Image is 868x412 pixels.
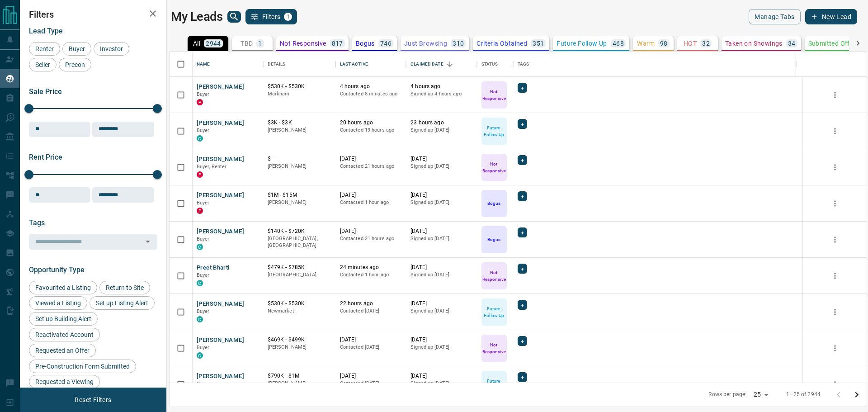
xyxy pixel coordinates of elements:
span: 1 [285,14,291,20]
div: + [518,300,527,310]
p: Contacted 19 hours ago [340,127,402,134]
span: Set up Listing Alert [93,299,151,307]
span: + [521,300,524,309]
button: more [828,269,842,283]
p: Signed up 4 hours ago [410,90,472,98]
p: Future Follow Up [482,305,506,319]
div: Claimed Date [406,52,477,77]
p: Signed up [DATE] [410,271,472,279]
div: + [518,83,527,93]
p: Rows per page: [708,391,746,398]
button: Filters1 [245,9,297,24]
p: [DATE] [340,372,402,380]
h2: Filters [29,9,157,20]
div: condos.ca [197,316,203,322]
p: [GEOGRAPHIC_DATA] [268,271,331,279]
button: Reset Filters [69,392,117,407]
div: Status [481,52,498,77]
p: Markham [268,90,331,98]
p: Newmarket [268,308,331,315]
div: + [518,191,527,201]
p: Future Follow Up [482,378,506,391]
p: [PERSON_NAME] [268,344,331,351]
p: [DATE] [340,191,402,199]
span: Set up Building Alert [32,315,94,322]
p: [DATE] [410,191,472,199]
div: Investor [94,42,129,56]
span: Buyer [197,345,210,350]
button: more [828,161,842,174]
p: [PERSON_NAME] [268,199,331,206]
span: Pre-Construction Form Submitted [32,363,133,370]
span: Buyer [197,381,210,387]
span: + [521,192,524,201]
div: condos.ca [197,352,203,359]
span: Investor [97,45,126,52]
span: Requested a Viewing [32,378,97,385]
p: 4 hours ago [340,83,402,90]
p: Contacted 21 hours ago [340,163,402,170]
span: Viewed a Listing [32,299,84,307]
div: Pre-Construction Form Submitted [29,360,136,373]
button: Open [142,235,154,248]
div: Set up Building Alert [29,312,98,326]
div: + [518,155,527,165]
span: Precon [62,61,88,68]
p: 34 [788,40,796,47]
p: 24 minutes ago [340,264,402,271]
div: property.ca [197,208,203,214]
p: [DATE] [410,264,472,271]
span: Buyer [197,236,210,242]
p: 22 hours ago [340,300,402,308]
button: more [828,378,842,391]
div: Claimed Date [410,52,443,77]
p: Signed up [DATE] [410,127,472,134]
div: property.ca [197,171,203,178]
span: + [521,264,524,273]
p: 2944 [206,40,221,47]
p: TBD [241,40,253,47]
button: Go to next page [848,386,866,404]
div: condos.ca [197,135,203,142]
span: Favourited a Listing [32,284,94,291]
div: + [518,227,527,237]
button: [PERSON_NAME] [197,155,244,164]
div: + [518,336,527,346]
p: 20 hours ago [340,119,402,127]
span: Return to Site [103,284,147,291]
p: [PERSON_NAME] [268,163,331,170]
p: Not Responsive [482,341,506,355]
p: All [193,40,200,47]
p: 310 [453,40,464,47]
p: 468 [613,40,624,47]
p: $--- [268,155,331,163]
p: $1M - $15M [268,191,331,199]
p: 746 [380,40,392,47]
span: Sale Price [29,87,62,96]
button: [PERSON_NAME] [197,372,244,381]
button: [PERSON_NAME] [197,119,244,128]
span: + [521,336,524,346]
div: Return to Site [99,281,150,294]
p: [DATE] [410,155,472,163]
p: [DATE] [410,336,472,344]
div: Name [197,52,210,77]
p: Contacted [DATE] [340,308,402,315]
span: Buyer [197,200,210,206]
div: Tags [513,52,796,77]
span: + [521,373,524,382]
button: more [828,341,842,355]
span: + [521,156,524,165]
span: Lead Type [29,27,63,35]
p: Contacted 1 hour ago [340,271,402,279]
span: Buyer [66,45,88,52]
p: Not Responsive [280,40,326,47]
p: 4 hours ago [410,83,472,90]
p: Not Responsive [482,88,506,102]
p: $3K - $3K [268,119,331,127]
p: Bogus [356,40,375,47]
div: condos.ca [197,244,203,250]
button: more [828,233,842,246]
span: Buyer, Renter [197,164,227,170]
p: Warm [637,40,655,47]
